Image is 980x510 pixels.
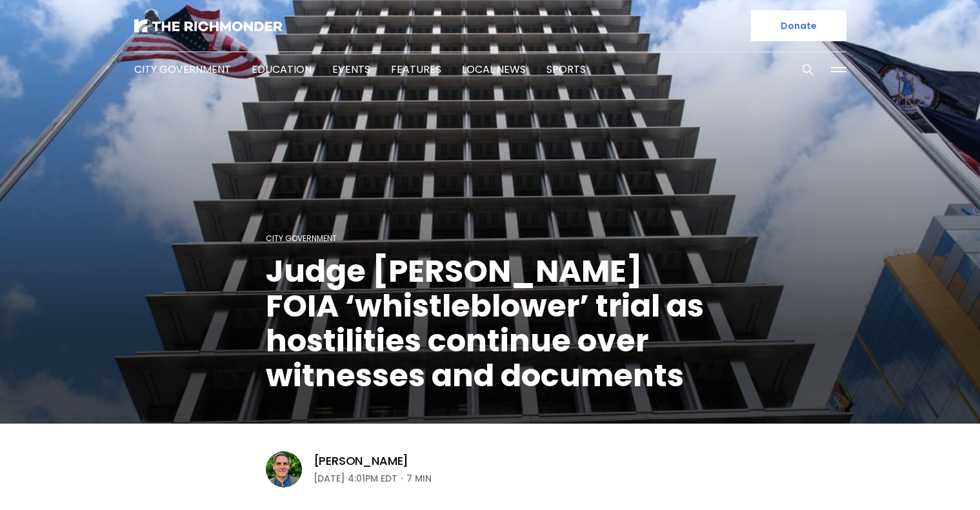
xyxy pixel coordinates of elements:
a: Sports [546,62,586,77]
a: Education [252,62,312,77]
a: Events [332,62,370,77]
a: Local News [462,62,526,77]
a: [PERSON_NAME] [314,453,409,469]
span: 7 min [406,471,432,486]
img: Graham Moomaw [266,451,302,487]
time: [DATE] 4:01PM EDT [314,471,397,486]
button: Search this site [798,60,817,79]
a: Features [391,62,441,77]
a: City Government [134,62,231,77]
a: City Government [266,233,337,244]
a: Donate [751,10,846,41]
h1: Judge [PERSON_NAME] FOIA ‘whistleblower’ trial as hostilities continue over witnesses and documents [266,254,715,393]
img: The Richmonder [134,19,283,32]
